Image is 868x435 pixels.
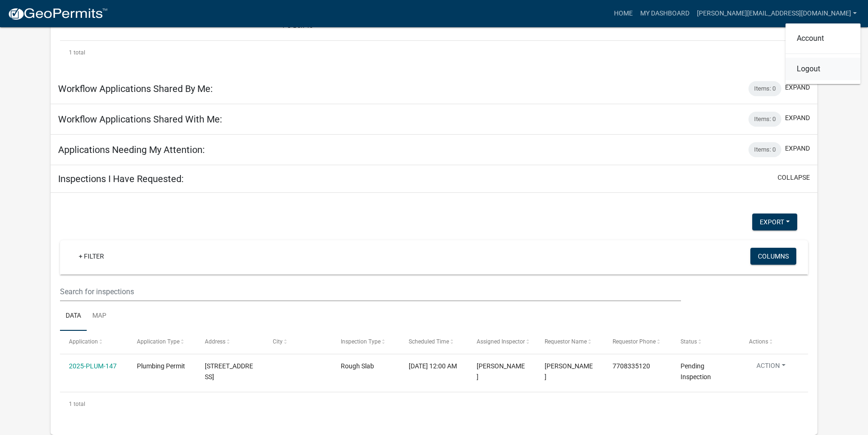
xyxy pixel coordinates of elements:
[60,282,681,301] input: Search for inspections
[613,338,656,345] span: Requestor Phone
[409,362,457,370] span: 08/14/2025, 12:00 AM
[71,248,112,265] a: + Filter
[785,113,810,123] button: expand
[205,338,225,345] span: Address
[778,173,810,183] button: collapse
[681,362,711,381] span: Pending Inspection
[69,338,98,345] span: Application
[400,331,468,353] datatable-header-cell: Scheduled Time
[341,362,374,370] span: Rough Slab
[681,338,697,345] span: Status
[748,112,781,127] div: Items: 0
[752,214,797,230] button: Export
[693,5,861,23] a: [PERSON_NAME][EMAIL_ADDRESS][DOMAIN_NAME]
[51,193,818,435] div: collapse
[264,331,332,353] datatable-header-cell: City
[60,301,87,331] a: Data
[786,27,861,50] a: Account
[636,5,693,23] a: My Dashboard
[610,5,636,23] a: Home
[332,331,400,353] datatable-header-cell: Inspection Type
[748,81,781,96] div: Items: 0
[196,331,264,353] datatable-header-cell: Address
[477,362,525,381] span: Michele Rivera
[536,331,604,353] datatable-header-cell: Requestor Name
[58,144,205,155] h5: Applications Needing My Attention:
[748,142,781,157] div: Items: 0
[69,362,117,370] a: 2025-PLUM-147
[409,338,449,345] span: Scheduled Time
[740,331,808,353] datatable-header-cell: Actions
[273,338,283,345] span: City
[341,338,381,345] span: Inspection Type
[60,41,808,64] div: 1 total
[87,301,112,331] a: Map
[60,392,808,416] div: 1 total
[205,362,253,381] span: 155 HILLSIDE DR
[785,83,810,92] button: expand
[613,362,650,370] span: 7708335120
[545,362,593,381] span: Rick Lampe
[672,331,740,353] datatable-header-cell: Status
[750,248,796,265] button: Columns
[749,361,793,374] button: Action
[477,338,525,345] span: Assigned Inspector
[137,338,180,345] span: Application Type
[128,331,196,353] datatable-header-cell: Application Type
[58,83,213,94] h5: Workflow Applications Shared By Me:
[545,338,587,345] span: Requestor Name
[786,58,861,80] a: Logout
[749,338,768,345] span: Actions
[468,331,536,353] datatable-header-cell: Assigned Inspector
[604,331,672,353] datatable-header-cell: Requestor Phone
[785,144,810,153] button: expand
[58,173,184,184] h5: Inspections I Have Requested:
[137,362,185,370] span: Plumbing Permit
[786,23,861,84] div: [PERSON_NAME][EMAIL_ADDRESS][DOMAIN_NAME]
[60,331,128,353] datatable-header-cell: Application
[58,114,222,125] h5: Workflow Applications Shared With Me:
